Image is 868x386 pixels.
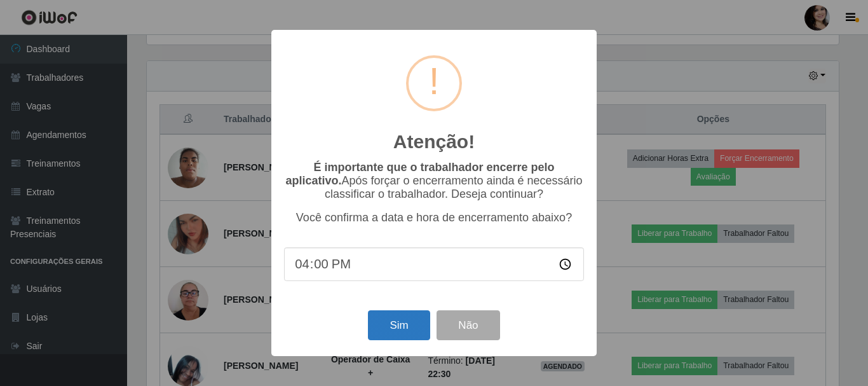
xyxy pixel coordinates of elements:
b: É importante que o trabalhador encerre pelo aplicativo. [285,161,554,187]
p: Após forçar o encerramento ainda é necessário classificar o trabalhador. Deseja continuar? [284,161,584,201]
p: Você confirma a data e hora de encerramento abaixo? [284,211,584,224]
button: Não [437,310,499,340]
button: Sim [368,310,430,340]
h2: Atenção! [393,130,475,153]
